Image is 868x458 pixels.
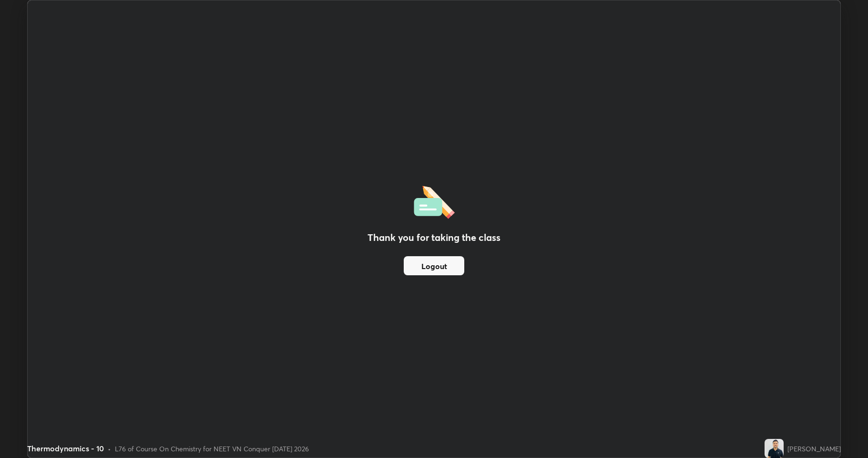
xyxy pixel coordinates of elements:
img: e927d30ab56544b1a8df2beb4b11d745.jpg [765,439,784,458]
img: offlineFeedback.1438e8b3.svg [414,183,455,219]
div: • [108,444,111,454]
div: L76 of Course On Chemistry for NEET VN Conquer [DATE] 2026 [115,444,309,454]
div: Thermodynamics - 10 [27,443,104,454]
h2: Thank you for taking the class [368,230,500,245]
div: [PERSON_NAME] [787,444,841,454]
button: Logout [404,256,464,275]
